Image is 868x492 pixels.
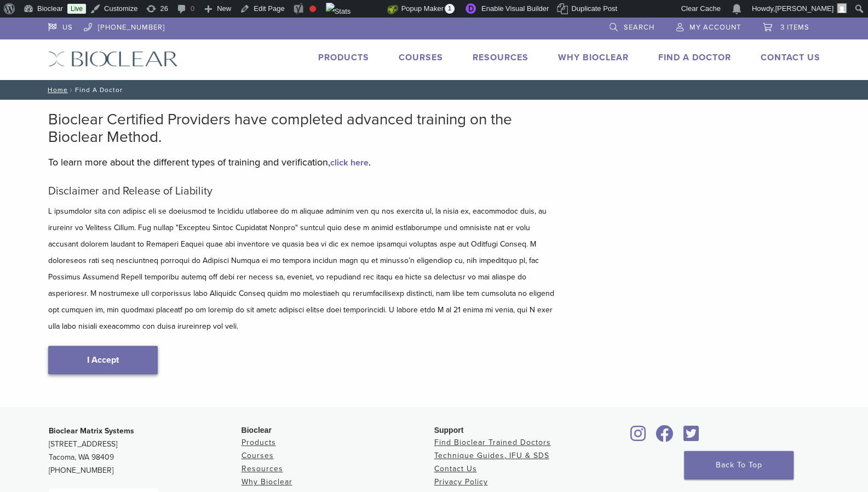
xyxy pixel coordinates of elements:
[242,477,292,487] a: Why Bioclear
[48,111,557,146] h2: Bioclear Certified Providers have completed advanced training on the Bioclear Method.
[48,203,557,335] p: L ipsumdolor sita con adipisc eli se doeiusmod te Incididu utlaboree do m aliquae adminim ven qu ...
[434,464,477,473] a: Contact Us
[48,346,158,374] a: I Accept
[44,86,68,94] a: Home
[40,80,829,100] nav: Find A Doctor
[684,451,794,479] a: Back To Top
[434,438,551,447] a: Find Bioclear Trained Doctors
[689,23,741,32] span: My Account
[775,4,833,13] span: [PERSON_NAME]
[445,4,455,14] span: 1
[680,432,703,443] a: Bioclear
[652,432,677,443] a: Bioclear
[309,5,316,12] div: Focus keyphrase not set
[242,464,283,473] a: Resources
[434,426,464,434] span: Support
[242,438,276,447] a: Products
[473,52,528,63] a: Resources
[330,157,369,168] a: click here
[48,185,557,198] h5: Disclaimer and Release of Liability
[399,52,443,63] a: Courses
[242,426,272,434] span: Bioclear
[48,51,178,67] img: Bioclear
[242,451,274,460] a: Courses
[84,18,165,34] a: [PHONE_NUMBER]
[67,4,86,14] a: Live
[558,52,629,63] a: Why Bioclear
[434,451,549,460] a: Technique Guides, IFU & SDS
[761,52,820,63] a: Contact Us
[780,23,809,32] span: 3 items
[48,154,557,170] p: To learn more about the different types of training and verification, .
[48,18,73,34] a: US
[627,432,650,443] a: Bioclear
[610,18,654,34] a: Search
[763,18,809,34] a: 3 items
[49,426,134,436] strong: Bioclear Matrix Systems
[434,477,488,487] a: Privacy Policy
[326,3,387,16] img: Views over 48 hours. Click for more Jetpack Stats.
[318,52,369,63] a: Products
[658,52,731,63] a: Find A Doctor
[49,425,242,477] p: [STREET_ADDRESS] Tacoma, WA 98409 [PHONE_NUMBER]
[676,18,741,34] a: My Account
[624,23,654,32] span: Search
[68,87,75,93] span: /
